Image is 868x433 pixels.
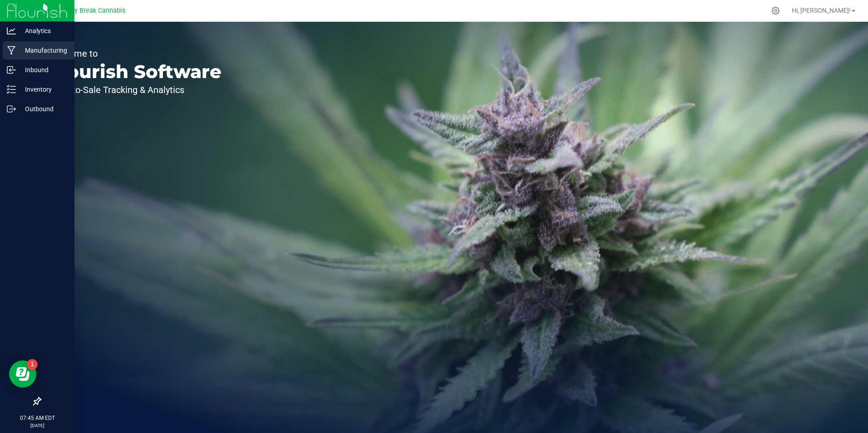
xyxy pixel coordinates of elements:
span: Hi, [PERSON_NAME]! [792,7,851,14]
p: Inventory [16,84,70,95]
p: Manufacturing [16,45,70,56]
span: Lucky Break Cannabis [60,7,125,15]
inline-svg: Inbound [7,65,16,74]
p: Outbound [16,103,70,114]
p: Welcome to [49,49,222,58]
p: 07:45 AM EDT [4,414,70,422]
inline-svg: Analytics [7,26,16,35]
inline-svg: Manufacturing [7,46,16,55]
p: [DATE] [4,422,70,429]
inline-svg: Inventory [7,85,16,94]
inline-svg: Outbound [7,104,16,113]
p: Flourish Software [49,63,222,81]
iframe: Resource center [9,360,36,388]
p: Analytics [16,25,70,36]
p: Inbound [16,64,70,75]
div: Manage settings [770,6,781,15]
iframe: Resource center unread badge [27,359,38,370]
p: Seed-to-Sale Tracking & Analytics [49,85,222,94]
